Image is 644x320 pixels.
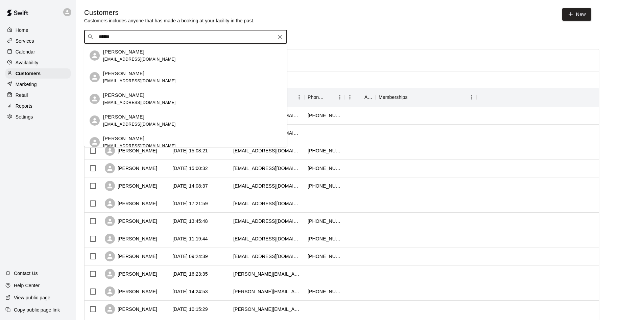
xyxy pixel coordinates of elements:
div: [PERSON_NAME] [105,304,157,314]
a: Settings [5,112,71,122]
div: [PERSON_NAME] [105,269,157,279]
a: Calendar [5,47,71,57]
div: shannon.estep@ymail.com [233,306,301,313]
p: Reports [16,103,32,109]
span: [EMAIL_ADDRESS][DOMAIN_NAME] [103,122,176,127]
div: Ashley Fairley [90,94,100,104]
div: Ashley Andres [90,115,100,126]
div: +15707309313 [308,147,341,154]
button: Menu [335,92,345,102]
div: Ashley French [90,137,100,147]
p: [PERSON_NAME] [103,113,144,121]
p: Contact Us [14,270,38,277]
p: Customers includes anyone that has made a booking at your facility in the past. [84,17,255,24]
div: 2025-09-13 16:23:35 [172,271,208,277]
span: [EMAIL_ADDRESS][DOMAIN_NAME] [103,57,176,62]
button: Menu [294,92,304,102]
div: +12288615338 [308,183,341,189]
a: Home [5,25,71,35]
p: Marketing [16,81,37,88]
div: jordansandersjes05@icloud.com [233,253,301,260]
p: Calendar [16,48,35,55]
p: [PERSON_NAME] [103,92,144,99]
div: Phone Number [304,88,345,107]
div: [PERSON_NAME] [105,146,157,156]
p: Retail [16,92,28,99]
button: Menu [467,92,477,102]
div: [PERSON_NAME] [105,181,157,191]
p: Copy public page link [14,306,60,313]
div: [PERSON_NAME] [105,198,157,209]
a: New [562,8,591,21]
div: [PERSON_NAME] [105,234,157,244]
span: [EMAIL_ADDRESS][DOMAIN_NAME] [103,100,176,105]
div: msbiggs@hotmail.com [233,165,301,172]
div: Ashley Necaise [90,50,100,61]
a: Retail [5,90,71,100]
div: emily.wielgosz@gmail.com [233,288,301,295]
p: [PERSON_NAME] [103,70,144,77]
p: [PERSON_NAME] [103,135,144,142]
div: 2025-09-17 14:08:37 [172,183,208,189]
div: [PERSON_NAME] [105,216,157,226]
div: 2025-09-13 14:24:53 [172,288,208,295]
button: Sort [355,92,364,102]
div: peauxboii@gmail.com [233,147,301,154]
p: Customers [16,70,41,77]
div: Search customers by name or email [84,30,287,44]
div: +13183341445 [308,253,341,260]
div: 1992hectoririzarry@gmail.com [233,218,301,225]
div: +12283139066 [308,235,341,242]
button: Clear [275,32,285,42]
a: Services [5,36,71,46]
span: [EMAIL_ADDRESS][DOMAIN_NAME] [103,144,176,148]
div: Email [230,88,304,107]
div: rayced862@gmail.com [233,235,301,242]
div: Age [345,88,375,107]
a: Marketing [5,79,71,89]
p: [PERSON_NAME] [103,48,144,56]
div: 2025-09-16 11:19:44 [172,235,208,242]
div: Memberships [375,88,477,107]
div: Age [364,88,372,107]
a: Reports [5,101,71,111]
h5: Customers [84,8,255,17]
p: Home [16,27,28,34]
div: Ashley Tillman [90,72,100,82]
p: Help Center [14,282,40,289]
p: Availability [16,59,39,66]
div: mitchell.chip@gmail.com [233,271,301,277]
div: +12284717956 [308,218,341,225]
a: Availability [5,58,71,68]
div: jeffreywplatt@gmail.com [233,200,301,207]
div: 2025-09-16 13:45:48 [172,218,208,225]
div: [PERSON_NAME] [105,251,157,261]
a: Customers [5,68,71,79]
div: 2025-09-13 10:15:29 [172,306,208,313]
div: 2025-09-17 15:08:21 [172,147,208,154]
button: Sort [408,92,417,102]
div: ashleycnecaise@gmail.com [233,183,301,189]
div: +12282345281 [308,288,341,295]
div: [PERSON_NAME] [105,286,157,297]
div: 2025-09-16 17:21:59 [172,200,208,207]
span: [EMAIL_ADDRESS][DOMAIN_NAME] [103,79,176,83]
div: Memberships [379,88,408,107]
p: Services [16,38,34,44]
div: +16014661069 [308,112,341,119]
button: Menu [345,92,355,102]
div: 2025-09-17 15:00:32 [172,165,208,172]
div: [PERSON_NAME] [105,163,157,173]
button: Sort [325,92,335,102]
div: +12286978929 [308,165,341,172]
p: Settings [16,113,33,120]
